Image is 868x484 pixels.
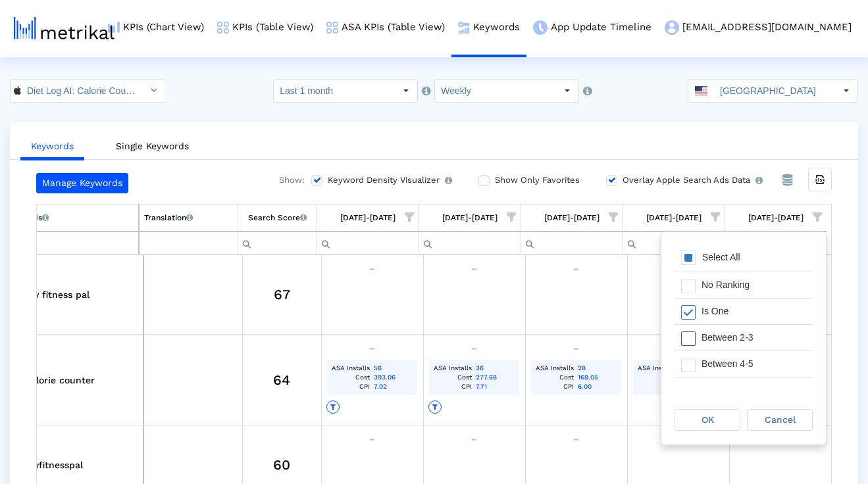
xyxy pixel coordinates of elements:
[419,232,521,254] input: Filter cell
[140,232,238,254] input: Filter cell
[329,382,372,391] td: CPI
[329,364,372,373] td: ASA Installs
[632,260,725,277] div: 9/13/25
[247,456,317,473] div: 60
[533,364,576,373] td: ASA Installs
[326,22,338,34] img: kpi-table-menu-icon.png
[632,339,725,356] div: 9/13/25
[419,205,521,231] td: Column 08/24/25-08/30/25
[632,430,725,447] div: 9/13/25
[665,20,679,35] img: my-account-menu-icon.png
[238,205,317,231] td: Column Search Score
[748,209,804,226] div: 09/14/25-09/20/25
[530,430,623,447] div: 9/6/25
[431,364,474,373] td: ASA Installs
[5,232,138,254] input: Filter cell
[326,260,419,277] div: 8/23/25
[635,364,678,373] td: ASA Installs
[695,351,813,377] div: Between 4-5
[458,22,470,34] img: keywords.png
[317,232,419,254] input: Filter cell
[533,373,576,382] td: Cost
[507,212,516,222] span: Show filter options for column '08/24/25-08/30/25'
[725,205,827,231] td: Column 09/14/25-09/20/25
[139,231,238,254] td: Filter cell
[428,400,442,414] div: T
[765,414,796,425] span: Cancel
[556,80,578,102] div: Select
[576,382,619,391] td: 6.00
[474,382,517,391] td: 7.71
[238,231,317,254] td: Filter cell
[696,252,747,263] div: Select All
[340,209,396,226] div: [DATE]-[DATE]
[442,209,498,226] div: [DATE]-[DATE]
[372,364,415,373] td: 56
[326,430,419,447] div: 8/23/25
[695,325,813,351] div: Between 2-3
[105,134,199,158] a: Single Keywords
[544,209,600,226] div: [DATE]-[DATE]
[326,400,340,414] div: T
[372,382,415,391] td: 7.02
[661,231,827,445] div: Filter options
[675,409,740,431] div: OK
[36,173,128,193] a: Manage Keywords
[646,209,702,226] div: [DATE]-[DATE]
[623,205,725,231] td: Column 09/07/25-09/13/25
[521,231,623,254] td: Filter cell
[521,232,623,254] input: Filter cell
[808,168,832,191] div: Export all data
[142,80,165,102] div: Select
[623,231,725,254] td: Filter cell
[395,80,417,102] div: Select
[431,373,474,382] td: Cost
[238,232,317,254] input: Filter cell
[419,231,521,254] td: Filter cell
[474,364,517,373] td: 36
[635,373,678,382] td: Cost
[26,456,83,473] span: myfitnesspal
[248,209,307,226] div: Search Score
[530,339,623,356] div: 9/6/25
[428,430,521,447] div: 8/30/25
[695,299,813,324] div: Is One
[26,286,89,303] span: my fitness pal
[747,409,813,431] div: Cancel
[247,286,317,303] div: 67
[26,372,95,389] span: calorie counter
[428,260,521,277] div: 8/30/25
[635,382,678,391] td: CPI
[144,209,193,226] div: Translation
[474,373,517,382] td: 277.68
[428,339,521,356] div: 8/30/25
[317,205,419,231] td: Column 08/17/25-08/23/25
[695,272,813,298] div: No Ranking
[329,373,372,382] td: Cost
[533,382,576,391] td: CPI
[533,20,548,35] img: app-update-menu-icon.png
[372,373,415,382] td: 393.06
[619,173,763,187] label: Overlay Apple Search Ads Data
[326,339,419,356] div: 8/23/25
[576,373,619,382] td: 168.05
[14,17,115,39] img: metrical-logo-light.png
[20,134,84,160] a: Keywords
[530,260,623,277] div: 9/6/25
[317,231,419,254] td: Filter cell
[405,212,414,222] span: Show filter options for column '08/17/25-08/23/25'
[492,173,580,187] label: Show Only Favorites
[813,212,822,222] span: Show filter options for column '09/14/25-09/20/25'
[521,205,623,231] td: Column 08/31/25-09/06/25
[609,212,618,222] span: Show filter options for column '08/31/25-09/06/25'
[266,173,305,193] div: Show:
[711,212,720,222] span: Show filter options for column '09/07/25-09/13/25'
[139,205,238,231] td: Column Translation
[702,414,714,425] span: OK
[576,364,619,373] td: 28
[324,173,452,187] label: Keyword Density Visualizer
[217,22,229,34] img: kpi-table-menu-icon.png
[835,80,857,102] div: Select
[247,372,317,389] div: 64
[431,382,474,391] td: CPI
